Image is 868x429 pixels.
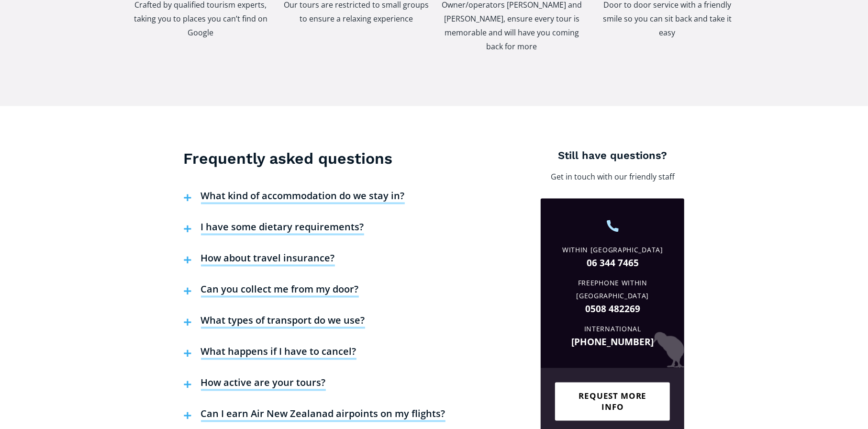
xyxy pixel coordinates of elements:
h4: How active are your tours? [201,377,326,391]
h4: How about travel insurance? [201,252,335,267]
h4: I have some dietary requirements? [201,221,364,236]
a: [PHONE_NUMBER] [548,336,677,349]
button: What happens if I have to cancel? [179,339,361,370]
button: Can you collect me from my door? [179,276,364,307]
h4: What types of transport do we use? [201,315,365,329]
button: How active are your tours? [179,370,331,401]
h4: What happens if I have to cancel? [201,346,356,360]
div: Freephone Within [GEOGRAPHIC_DATA] [548,277,677,303]
div: International [548,323,677,336]
h4: Can I earn Air New Zealanad airpoints on my flights? [201,408,445,422]
p: Get in touch with our friendly staff [541,170,684,184]
h4: Still have questions? [541,149,684,163]
button: I have some dietary requirements? [179,214,369,245]
a: 06 344 7465 [548,257,677,270]
div: Within [GEOGRAPHIC_DATA] [548,244,677,257]
h3: Frequently asked questions [184,149,480,169]
h4: What kind of accommodation do we stay in? [201,190,405,204]
button: How about travel insurance? [179,245,340,276]
button: What types of transport do we use? [179,307,370,339]
a: Request more info [555,383,670,421]
h4: Can you collect me from my door? [201,283,359,298]
button: What kind of accommodation do we stay in? [179,183,410,214]
a: 0508 482269 [548,303,677,316]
